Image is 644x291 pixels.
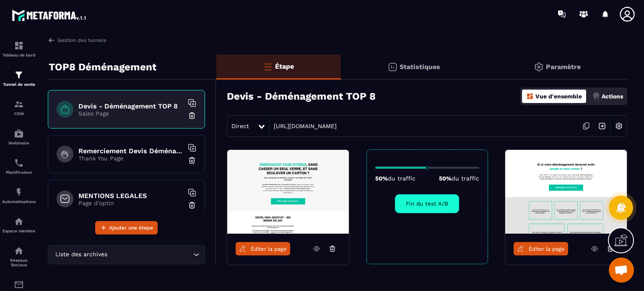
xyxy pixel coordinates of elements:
[48,36,55,44] img: arrow
[534,62,544,72] img: setting-gr.5f69749f.svg
[78,192,183,200] h6: MENTIONS LEGALES
[400,63,440,71] p: Statistiques
[452,175,479,182] span: du traffic
[14,99,24,109] img: formation
[2,141,36,145] p: Webinaire
[529,246,565,252] span: Éditer la page
[227,90,376,102] h3: Devis - Déménagement TOP 8
[395,194,459,213] button: Fin du test A/B
[49,59,156,75] p: TOP8 Déménagement
[109,224,153,232] span: Ajouter une étape
[592,93,600,100] img: actions.d6e523a2.png
[14,158,24,168] img: scheduler
[275,62,294,70] p: Étape
[2,34,36,64] a: formationformationTableau de bord
[12,8,87,23] img: logo
[236,242,290,255] a: Éditer la page
[526,93,534,100] img: dashboard-orange.40269519.svg
[387,62,397,72] img: stats.20deebd0.svg
[78,200,183,206] p: Page d'optin
[2,229,36,233] p: Espace membre
[14,280,24,290] img: email
[2,210,36,239] a: automationsautomationsEspace membre
[78,102,183,110] h6: Devis - Déménagement TOP 8
[14,41,24,51] img: formation
[48,36,106,44] a: Gestion des tunnels
[14,216,24,227] img: automations
[2,239,36,273] a: social-networksocial-networkRéseaux Sociaux
[2,93,36,122] a: formationformationCRM
[439,175,479,182] p: 50%
[14,129,24,139] img: automations
[546,63,581,71] p: Paramètre
[188,111,196,120] img: trash
[188,156,196,165] img: trash
[2,199,36,204] p: Automatisations
[2,111,36,116] p: CRM
[231,123,249,129] span: Direct
[251,246,287,252] span: Éditer la page
[78,110,183,117] p: Sales Page
[48,245,205,264] div: Search for option
[2,152,36,181] a: schedulerschedulerPlanificateur
[2,170,36,175] p: Planificateur
[594,118,610,134] img: arrow-next.bcc2205e.svg
[53,250,109,259] span: Liste des archives
[2,258,36,267] p: Réseaux Sociaux
[78,155,183,162] p: Thank You Page
[505,150,627,234] img: image
[14,187,24,197] img: automations
[611,118,627,134] img: setting-w.858f3a88.svg
[263,62,273,72] img: bars-o.4a397970.svg
[270,123,337,129] a: [URL][DOMAIN_NAME]
[2,181,36,210] a: automationsautomationsAutomatisations
[2,64,36,93] a: formationformationTunnel de vente
[78,147,183,155] h6: Remerciement Devis Déménagement Top 8
[514,242,568,255] a: Éditer la page
[388,175,415,182] span: du traffic
[375,175,415,182] p: 50%
[535,93,582,100] p: Vue d'ensemble
[95,221,158,234] button: Ajouter une étape
[2,122,36,152] a: automationsautomationsWebinaire
[14,246,24,256] img: social-network
[227,150,349,234] img: image
[602,93,623,100] p: Actions
[2,53,36,57] p: Tableau de bord
[188,201,196,209] img: trash
[2,82,36,87] p: Tunnel de vente
[109,250,191,259] input: Search for option
[609,258,634,283] a: Ouvrir le chat
[14,70,24,80] img: formation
